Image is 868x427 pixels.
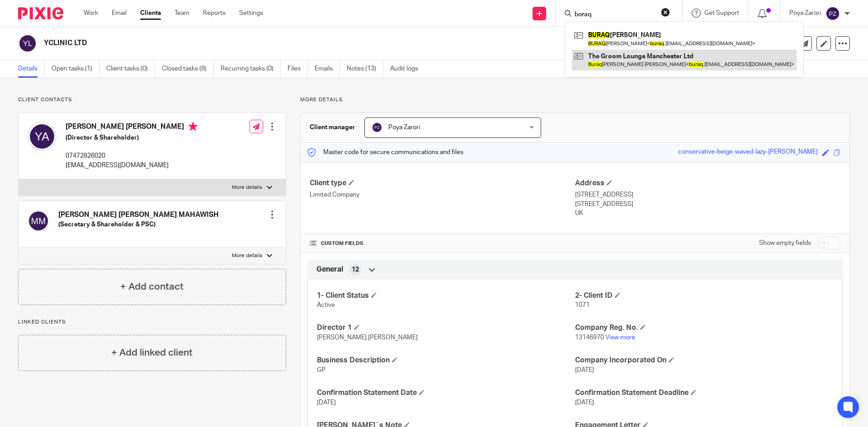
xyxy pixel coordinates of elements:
p: [STREET_ADDRESS] [575,200,840,209]
h3: Client manager [310,123,355,132]
img: Pixie [18,7,63,19]
img: svg%3E [18,34,37,53]
a: Client tasks (0) [106,60,155,78]
a: Recurring tasks (0) [221,60,281,78]
a: View more [605,334,635,341]
h4: Confirmation Statement Date [317,388,575,398]
span: [DATE] [575,367,594,373]
input: Search [574,11,655,19]
h4: Confirmation Statement Deadline [575,388,833,398]
p: [STREET_ADDRESS] [575,190,840,199]
p: [EMAIL_ADDRESS][DOMAIN_NAME] [66,161,198,170]
h4: 2- Client ID [575,291,833,300]
p: 07472826020 [66,151,198,160]
h4: Business Description [317,356,575,365]
a: Closed tasks (8) [162,60,214,78]
p: More details [232,184,262,191]
div: conservative-beige-waved-lazy-[PERSON_NAME] [678,147,818,158]
span: 12 [352,265,359,274]
span: Active [317,302,335,308]
p: UK [575,209,840,218]
h4: CUSTOM FIELDS [310,240,575,247]
p: More details [232,252,262,259]
h2: YCLINIC LTD [44,38,590,48]
span: 13146970 [575,334,604,341]
h4: + Add contact [120,280,184,294]
p: Poya Zarori [789,9,821,18]
a: Work [84,9,98,18]
h4: + Add linked client [111,346,193,360]
span: 1071 [575,302,590,308]
i: Primary [189,122,198,131]
h5: (Director & Shareholder) [66,133,198,142]
img: svg%3E [372,122,382,133]
a: Clients [140,9,161,18]
a: Settings [239,9,263,18]
p: More details [300,96,850,103]
a: Files [288,60,308,78]
a: Audit logs [390,60,425,78]
img: svg%3E [826,6,840,21]
span: [DATE] [317,399,336,406]
img: svg%3E [28,210,49,232]
a: Notes (13) [347,60,383,78]
span: [DATE] [575,399,594,406]
span: Poya Zarori [388,124,420,131]
h4: Director 1 [317,323,575,333]
h4: Client type [310,178,575,188]
p: Master code for secure communications and files [307,148,463,157]
h4: Company Incorporated On [575,356,833,365]
p: Client contacts [18,96,286,103]
a: Open tasks (1) [52,60,99,78]
p: Limited Company [310,190,575,199]
h4: Company Reg. No. [575,323,833,333]
a: Team [175,9,189,18]
h4: [PERSON_NAME] [PERSON_NAME] MAHAWISH [58,210,219,220]
span: Get Support [704,10,739,16]
span: [PERSON_NAME] [PERSON_NAME] [317,334,418,341]
a: Details [18,60,45,78]
span: General [316,265,343,274]
h4: [PERSON_NAME] [PERSON_NAME] [66,122,198,133]
h5: (Secretary & Shareholder & PSC) [58,220,219,229]
p: Linked clients [18,319,286,326]
img: svg%3E [28,122,57,151]
h4: Address [575,178,840,188]
a: Emails [315,60,340,78]
a: Email [112,9,127,18]
label: Show empty fields [759,239,811,248]
a: Reports [203,9,226,18]
span: GP [317,367,325,373]
h4: 1- Client Status [317,291,575,300]
button: Clear [661,8,670,17]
